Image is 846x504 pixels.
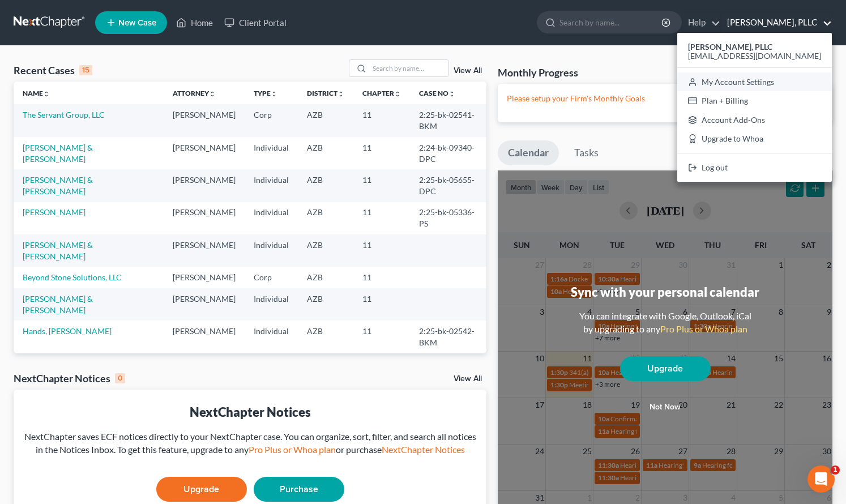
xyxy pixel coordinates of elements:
[448,91,455,97] i: unfold_more
[298,234,353,267] td: AZB
[209,91,216,97] i: unfold_more
[298,104,353,136] td: AZB
[677,33,832,182] div: [PERSON_NAME], PLLC
[254,477,344,502] a: Purchase
[410,202,486,234] td: 2:25-bk-05336-PS
[245,267,298,288] td: Corp
[353,202,410,234] td: 11
[677,110,832,130] a: Account Add-Ons
[79,65,92,75] div: 15
[156,477,247,502] a: Upgrade
[353,104,410,136] td: 11
[559,12,663,33] input: Search by name...
[23,403,477,421] div: NextChapter Notices
[298,353,353,386] td: AZB
[298,169,353,202] td: AZB
[353,267,410,288] td: 11
[298,321,353,353] td: AZB
[219,12,292,33] a: Client Portal
[23,207,86,217] a: [PERSON_NAME]
[353,137,410,169] td: 11
[677,91,832,110] a: Plan + Billing
[677,130,832,149] a: Upgrade to Whoa
[807,465,835,493] iframe: Intercom live chat
[164,353,245,386] td: [PERSON_NAME]
[677,72,832,92] a: My Account Settings
[382,444,465,455] a: NextChapter Notices
[164,137,245,169] td: [PERSON_NAME]
[173,89,216,97] a: Attorneyunfold_more
[298,267,353,288] td: AZB
[498,66,578,79] h3: Monthly Progress
[353,169,410,202] td: 11
[298,288,353,321] td: AZB
[454,375,482,383] a: View All
[23,240,93,261] a: [PERSON_NAME] & [PERSON_NAME]
[620,396,711,418] button: Not now
[394,91,401,97] i: unfold_more
[410,104,486,136] td: 2:25-bk-02541-BKM
[688,42,772,52] strong: [PERSON_NAME], PLLC
[14,63,92,77] div: Recent Cases
[410,137,486,169] td: 2:24-bk-09340-DPC
[164,169,245,202] td: [PERSON_NAME]
[564,140,609,165] a: Tasks
[23,430,477,456] div: NextChapter saves ECF notices directly to your NextChapter case. You can organize, sort, filter, ...
[620,356,711,381] a: Upgrade
[575,310,756,336] div: You can integrate with Google, Outlook, iCal by upgrading to any
[245,321,298,353] td: Individual
[298,202,353,234] td: AZB
[164,321,245,353] td: [PERSON_NAME]
[23,143,93,164] a: [PERSON_NAME] & [PERSON_NAME]
[164,267,245,288] td: [PERSON_NAME]
[164,234,245,267] td: [PERSON_NAME]
[245,288,298,321] td: Individual
[23,89,50,97] a: Nameunfold_more
[170,12,219,33] a: Home
[410,169,486,202] td: 2:25-bk-05655-DPC
[245,169,298,202] td: Individual
[353,234,410,267] td: 11
[254,89,277,97] a: Typeunfold_more
[721,12,832,33] a: [PERSON_NAME], PLLC
[682,12,720,33] a: Help
[115,373,125,383] div: 0
[164,202,245,234] td: [PERSON_NAME]
[23,110,105,119] a: The Servant Group, LLC
[245,104,298,136] td: Corp
[498,140,559,165] a: Calendar
[419,89,455,97] a: Case Nounfold_more
[353,321,410,353] td: 11
[249,444,336,455] a: Pro Plus or Whoa plan
[410,321,486,353] td: 2:25-bk-02542-BKM
[571,283,759,301] div: Sync with your personal calendar
[164,288,245,321] td: [PERSON_NAME]
[337,91,344,97] i: unfold_more
[43,91,50,97] i: unfold_more
[369,60,448,76] input: Search by name...
[23,294,93,315] a: [PERSON_NAME] & [PERSON_NAME]
[23,175,93,196] a: [PERSON_NAME] & [PERSON_NAME]
[353,288,410,321] td: 11
[164,104,245,136] td: [PERSON_NAME]
[245,202,298,234] td: Individual
[677,158,832,177] a: Log out
[245,353,298,386] td: Individual
[454,67,482,75] a: View All
[245,234,298,267] td: Individual
[507,93,823,104] p: Please setup your Firm's Monthly Goals
[298,137,353,169] td: AZB
[23,272,122,282] a: Beyond Stone Solutions, LLC
[831,465,840,475] span: 1
[660,323,747,334] a: Pro Plus or Whoa plan
[118,19,156,27] span: New Case
[271,91,277,97] i: unfold_more
[23,326,112,336] a: Hands, [PERSON_NAME]
[245,137,298,169] td: Individual
[362,89,401,97] a: Chapterunfold_more
[14,371,125,385] div: NextChapter Notices
[353,353,410,386] td: 7
[688,51,821,61] span: [EMAIL_ADDRESS][DOMAIN_NAME]
[307,89,344,97] a: Districtunfold_more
